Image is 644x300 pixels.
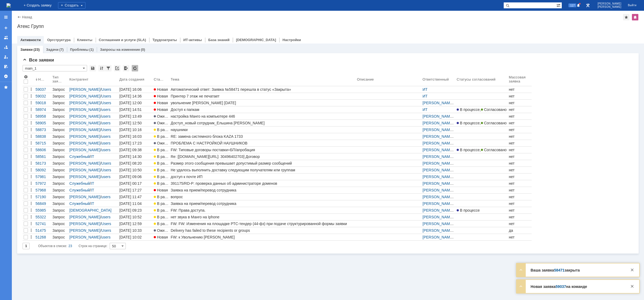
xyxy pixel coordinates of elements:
div: Тип заявки [52,75,63,83]
div: [DATE] 00:17 [119,181,142,186]
a: нет [508,187,532,193]
a: [DATE] 17:27 [118,187,153,193]
span: Ожидает ответа контрагента [154,141,207,145]
div: нет [509,94,531,98]
div: 58606 [35,148,50,152]
div: RE: замена системного блока KAZA 1733 [171,134,355,139]
a: Запрос на обслуживание [51,86,68,93]
div: [DATE] 12:00 [119,101,142,105]
span: [PERSON_NAME] [598,5,621,9]
div: 58092 [35,168,50,172]
a: Служебный [69,154,90,159]
a: Создать заявку [2,24,10,32]
div: нет [509,181,531,186]
a: Заявки на командах [2,33,10,42]
th: Ответственный [421,74,456,86]
a: 57981 [34,174,51,180]
div: Запрос на обслуживание [52,107,67,112]
a: нет [508,160,532,167]
a: 58606 [34,147,51,153]
a: Размер этого сообщения превышает допустимый размер сообщений [170,160,356,167]
a: 58173 [34,160,51,167]
a: Запрос на обслуживание [51,100,68,106]
div: , [457,148,507,152]
div: 391175/RD-P: проверка данных об администраторе доменов [171,181,355,186]
div: наушники [171,128,355,132]
a: [PERSON_NAME] [69,128,100,132]
a: Запрос на обслуживание [51,167,68,173]
a: Запрос на обслуживание [51,113,68,120]
a: [PERSON_NAME] [423,121,454,125]
a: Users [101,101,111,105]
a: [DATE] 17:23 [118,140,153,146]
a: Трудозатраты [152,38,177,42]
div: [DATE] 09:38 [119,148,142,152]
div: Запрос на обслуживание [52,168,67,172]
div: 58958 [35,114,50,118]
span: Новая [154,94,168,98]
div: Обновлять список [132,65,138,71]
div: Ответственный [423,77,450,81]
div: нет [509,128,531,132]
a: В работе [153,180,170,187]
a: нет [508,153,532,160]
div: 58873 [35,128,50,132]
a: Запрос на обслуживание [51,133,68,140]
div: Запрос на обслуживание [52,114,67,118]
a: 391175/RD-P: проверка данных об администраторе доменов [170,180,356,187]
a: users [101,175,110,179]
div: увольнение [PERSON_NAME] [DATE] [171,101,355,105]
th: Тип заявки [51,74,68,86]
div: Создать [58,2,85,9]
div: FW: Типовые договоры поставки+БП/апробация [171,148,355,152]
div: нет [509,134,531,139]
span: Согласовано [481,121,507,125]
a: наушники [170,126,356,133]
a: 57972 [34,180,51,187]
a: [DATE] 12:00 [118,100,153,106]
a: [PERSON_NAME] [423,175,454,179]
a: В работе [153,126,170,133]
a: доступ к почте ИП [170,174,356,180]
a: Служебный [69,188,90,192]
a: Запрос на обслуживание [51,174,68,180]
div: [DATE] 08:20 [119,161,142,165]
a: Проблемы [70,48,89,52]
th: Контрагент [68,74,118,86]
a: нет [508,86,532,93]
a: В работе [153,174,170,180]
a: нет [508,140,532,146]
a: Запрос на обслуживание [51,180,68,187]
div: [DATE] 17:27 [119,188,142,192]
a: Запрос на обслуживание [51,147,68,153]
div: [DATE] 14:51 [119,107,142,112]
a: Запросы на изменение [100,48,140,52]
div: Номер [38,77,46,81]
span: Ожидает ответа контрагента [154,114,207,118]
div: 59037 [35,87,50,92]
div: Запрос на обслуживание [52,161,67,165]
div: Запрос на обслуживание [52,188,67,192]
div: [DATE] 10:50 [119,168,142,172]
a: 58958 [34,113,51,120]
div: [DATE] 09:06 [119,175,142,179]
a: [PERSON_NAME] [69,175,100,179]
a: В процессе,Согласовано [456,120,508,126]
div: нет [509,175,531,179]
div: 59018 [35,101,50,105]
div: нет [509,148,531,152]
div: нет [509,161,531,165]
a: [PERSON_NAME] [423,181,454,186]
span: В процессе [457,148,480,152]
a: ИТ [423,107,428,112]
div: 58974 [35,107,50,112]
div: [DATE] 13:49 [119,114,142,118]
a: 58974 [34,106,51,113]
a: [DATE] 10:50 [118,167,153,173]
a: [PERSON_NAME] [69,101,100,105]
span: [PERSON_NAME] [598,2,621,5]
a: [PERSON_NAME] [69,94,100,98]
a: Настройки [2,72,10,81]
a: Новая [153,187,170,193]
div: нет [509,101,531,105]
